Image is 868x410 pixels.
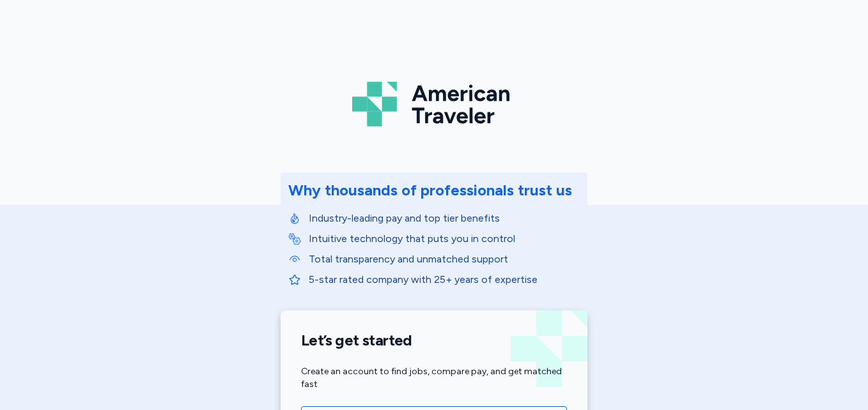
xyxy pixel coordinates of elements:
[301,331,567,350] h1: Let’s get started
[352,77,516,132] img: Logo
[309,231,580,247] p: Intuitive technology that puts you in control
[309,272,580,287] p: 5-star rated company with 25+ years of expertise
[301,365,567,391] div: Create an account to find jobs, compare pay, and get matched fast
[309,211,580,226] p: Industry-leading pay and top tier benefits
[309,252,580,267] p: Total transparency and unmatched support
[288,180,572,201] div: Why thousands of professionals trust us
